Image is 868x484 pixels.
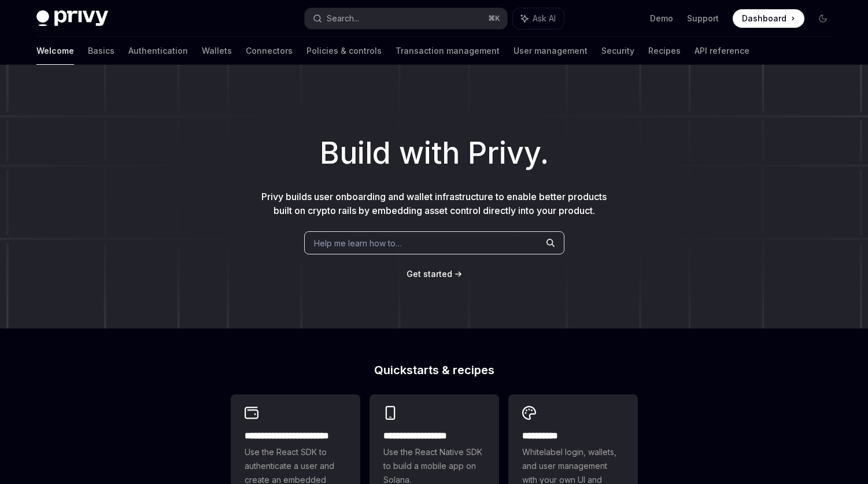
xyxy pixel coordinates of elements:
button: Search...⌘K [305,8,507,29]
a: Support [687,13,719,24]
a: Demo [650,13,673,24]
a: Basics [88,37,114,65]
span: Ask AI [533,13,556,24]
a: Transaction management [396,37,500,65]
span: Dashboard [742,13,786,24]
span: Get started [407,269,452,279]
img: dark logo [36,10,108,27]
a: User management [514,37,588,65]
span: Help me learn how to… [314,237,402,249]
span: ⌘ K [488,14,500,23]
a: Dashboard [733,9,804,28]
a: Recipes [648,37,681,65]
a: API reference [695,37,749,65]
button: Ask AI [513,8,564,29]
a: Get started [407,268,452,280]
h2: Quickstarts & recipes [231,364,638,376]
div: Search... [327,12,359,25]
span: Privy builds user onboarding and wallet infrastructure to enable better products built on crypto ... [261,191,607,216]
h1: Build with Privy. [19,131,849,176]
a: Connectors [246,37,293,65]
button: Toggle dark mode [814,9,832,28]
a: Policies & controls [306,37,382,65]
a: Wallets [202,37,232,65]
a: Authentication [128,37,188,65]
a: Security [601,37,634,65]
a: Welcome [36,37,74,65]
